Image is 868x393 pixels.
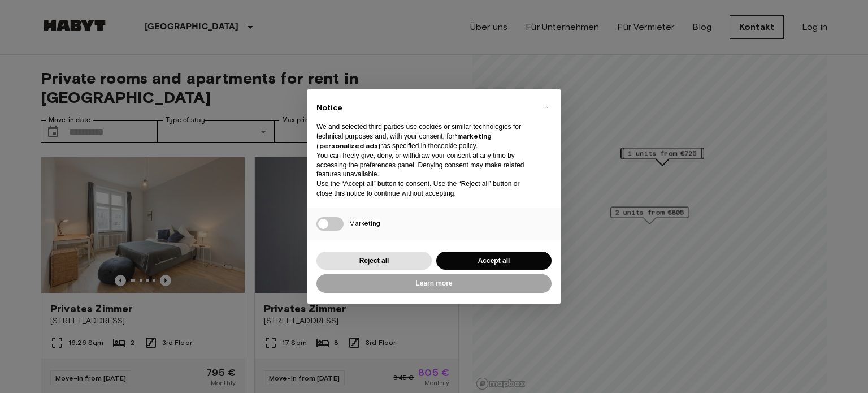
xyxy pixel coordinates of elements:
[316,132,492,150] strong: “marketing (personalized ads)”
[437,142,476,150] a: cookie policy
[436,252,552,270] button: Accept all
[316,102,533,114] h2: Notice
[349,219,380,227] span: Marketing
[316,151,533,179] p: You can freely give, deny, or withdraw your consent at any time by accessing the preferences pane...
[544,100,548,114] span: ×
[537,98,555,116] button: Close this notice
[316,274,552,293] button: Learn more
[316,252,432,270] button: Reject all
[316,179,533,198] p: Use the “Accept all” button to consent. Use the “Reject all” button or close this notice to conti...
[316,122,533,150] p: We and selected third parties use cookies or similar technologies for technical purposes and, wit...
